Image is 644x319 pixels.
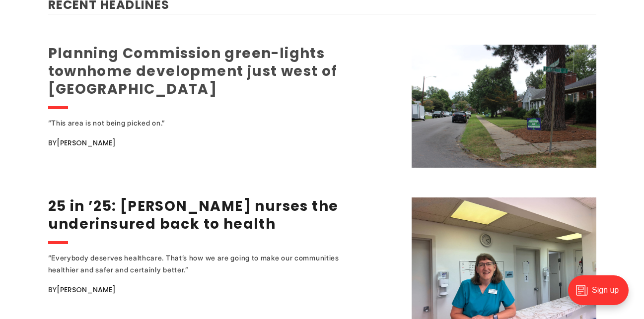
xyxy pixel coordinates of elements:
div: “Everybody deserves healthcare. That’s how we are going to make our communities healthier and saf... [48,252,371,276]
a: [PERSON_NAME] [57,138,116,148]
a: Planning Commission green-lights townhome development just west of [GEOGRAPHIC_DATA] [48,44,338,99]
iframe: portal-trigger [560,270,644,319]
img: Planning Commission green-lights townhome development just west of Carytown [412,45,596,168]
a: 25 in ’25: [PERSON_NAME] nurses the underinsured back to health [48,196,339,234]
a: [PERSON_NAME] [57,285,116,295]
div: By [48,137,399,149]
div: “This area is not being picked on.” [48,117,371,129]
div: By [48,284,399,296]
